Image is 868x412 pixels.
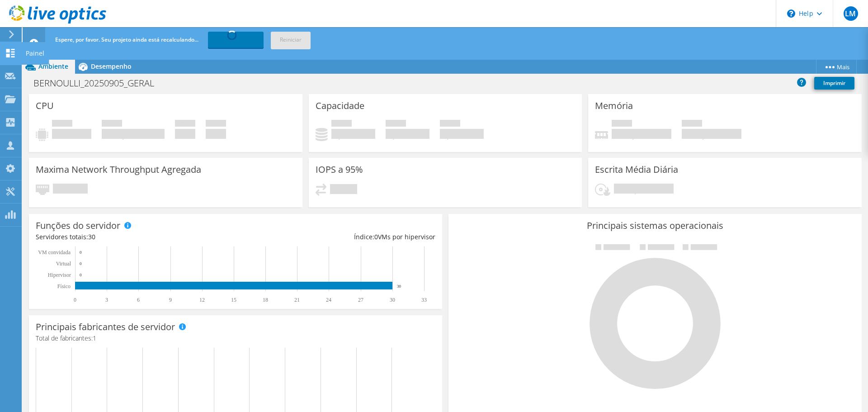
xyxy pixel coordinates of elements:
text: 30 [397,284,401,289]
a: Recalculando... [208,32,264,48]
h4: 1067 [330,184,357,194]
span: Ambiente [38,62,68,71]
h4: 6,72 TiB [440,129,484,139]
h3: Principais sistemas operacionais [455,221,855,231]
h4: 31 [206,129,226,139]
tspan: Físico [57,283,71,289]
span: 1 [93,334,96,342]
h4: 2,96 TiB [386,129,429,139]
h4: Total de fabricantes: [36,333,435,343]
span: Desempenho [91,62,132,71]
h3: CPU [36,101,54,111]
span: Pico do uso de memória [612,120,632,129]
span: Usado [331,120,352,129]
h3: Maxima Network Throughput Agregada [36,165,201,175]
h4: 325,27 GiB [612,129,671,139]
span: Disponível [386,120,406,129]
text: 6 [137,297,140,303]
h3: Funções do servidor [36,221,120,231]
text: Virtual [56,260,71,267]
text: 0 [80,250,82,255]
h4: 48 GHz [52,129,91,139]
span: CPU líquida [102,120,122,129]
text: 15 [231,297,236,303]
h1: BERNOULLI_20250905_GERAL [29,78,168,88]
text: 33 [421,297,427,303]
div: Servidores totais: [36,232,236,242]
svg: \n [787,9,795,18]
text: 3 [105,297,108,303]
h4: 75 [175,129,195,139]
text: 0 [80,261,82,266]
text: 12 [199,297,205,303]
h3: Memória [595,101,633,111]
h4: 728,59 GiB [614,184,674,194]
span: Núcleos [175,120,195,129]
a: Mais [816,60,857,74]
span: Espere, por favor. Seu projeto ainda está recalculando... [55,36,198,43]
span: 0 [374,232,378,241]
text: Hipervisor [48,272,71,278]
h3: Capacidade [316,101,364,111]
text: 27 [358,297,363,303]
text: 0 [74,297,76,303]
span: Memória total [682,120,702,129]
div: Painel [21,42,49,65]
span: Conexões da CPU [206,120,226,129]
text: 30 [390,297,395,303]
text: 24 [326,297,331,303]
h4: 572,84 GiB [682,129,741,139]
text: 18 [263,297,268,303]
h3: Escrita Média Diária [595,165,678,175]
h3: Principais fabricantes de servidor [36,322,175,332]
text: 9 [169,297,172,303]
h4: 3,75 TiB [331,129,375,139]
text: 0 [80,273,82,277]
div: Índice: VMs por hipervisor [236,232,435,242]
h4: 185,50 GHz [102,129,165,139]
text: VM convidada [38,249,71,256]
span: 30 [88,232,95,241]
text: 21 [294,297,300,303]
span: LM [844,6,858,21]
span: Total [440,120,460,129]
h4: 0 KB/s [53,184,88,194]
span: Pico de CPU [52,120,72,129]
h3: IOPS a 95% [316,165,363,175]
a: Imprimir [814,77,854,90]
